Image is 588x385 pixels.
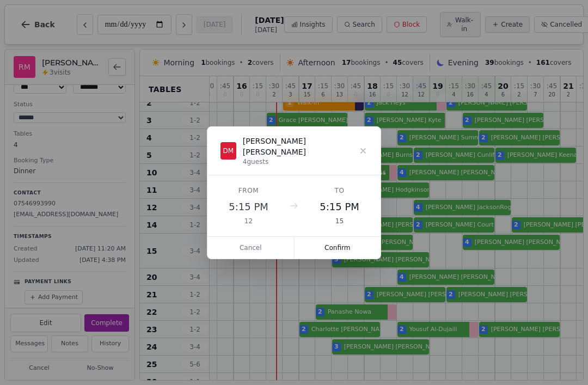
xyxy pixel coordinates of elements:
div: From [220,186,277,195]
div: 4 guests [243,157,359,166]
div: [PERSON_NAME] [PERSON_NAME] [243,136,359,157]
div: DM [220,142,236,160]
button: Confirm [295,237,381,259]
div: 15 [311,217,367,225]
div: 5:15 PM [220,199,277,215]
button: Cancel [207,237,295,259]
div: To [311,186,367,195]
div: 12 [220,217,277,225]
div: 5:15 PM [311,199,367,215]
